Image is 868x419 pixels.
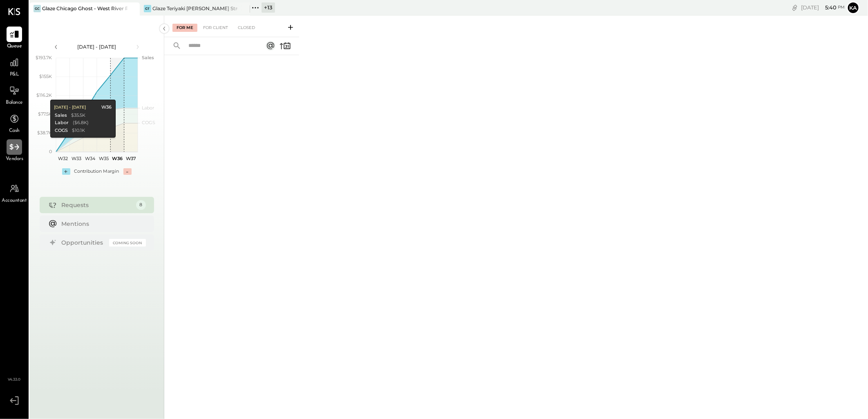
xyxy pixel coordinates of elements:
[791,3,799,12] div: copy link
[7,43,22,50] span: Queue
[72,156,81,161] text: W33
[0,27,28,50] a: Queue
[38,111,52,117] text: $77.5K
[62,43,132,50] div: [DATE] - [DATE]
[72,127,85,134] div: $10.1K
[0,83,28,107] a: Balance
[2,197,27,205] span: Accountant
[54,105,85,110] div: [DATE] - [DATE]
[42,5,128,12] div: Glaze Chicago Ghost - West River Rice LLC
[136,200,146,210] div: 8
[144,5,151,12] div: GT
[34,5,41,12] div: GC
[49,149,52,154] text: 0
[37,130,52,136] text: $38.7K
[62,168,70,175] div: +
[801,4,845,11] div: [DATE]
[6,156,23,163] span: Vendors
[6,99,23,107] span: Balance
[112,156,123,161] text: W36
[142,105,154,111] text: Labor
[36,92,52,98] text: $116.2K
[172,24,197,32] div: For Me
[0,139,28,163] a: Vendors
[85,156,95,161] text: W34
[199,24,232,32] div: For Client
[262,2,275,13] div: + 13
[54,127,67,134] div: COGS
[36,55,52,60] text: $193.7K
[39,74,52,79] text: $155K
[142,120,155,126] text: COGS
[101,104,112,111] div: W36
[152,5,238,12] div: Glaze Teriyaki [PERSON_NAME] Street - [PERSON_NAME] River [PERSON_NAME] LLC
[234,24,259,32] div: Closed
[72,120,88,126] div: ($6.8K)
[58,156,67,161] text: W32
[9,127,20,135] span: Cash
[0,55,28,78] a: P&L
[109,239,146,247] div: Coming Soon
[71,112,85,119] div: $35.5K
[54,112,67,119] div: Sales
[62,220,142,228] div: Mentions
[847,1,860,14] button: Ka
[62,238,105,247] div: Opportunities
[0,181,28,205] a: Accountant
[125,156,136,161] text: W37
[62,201,132,209] div: Requests
[98,156,108,161] text: W35
[142,55,154,60] text: Sales
[54,120,68,126] div: Labor
[123,168,132,175] div: -
[74,168,119,175] div: Contribution Margin
[10,71,19,78] span: P&L
[0,111,28,135] a: Cash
